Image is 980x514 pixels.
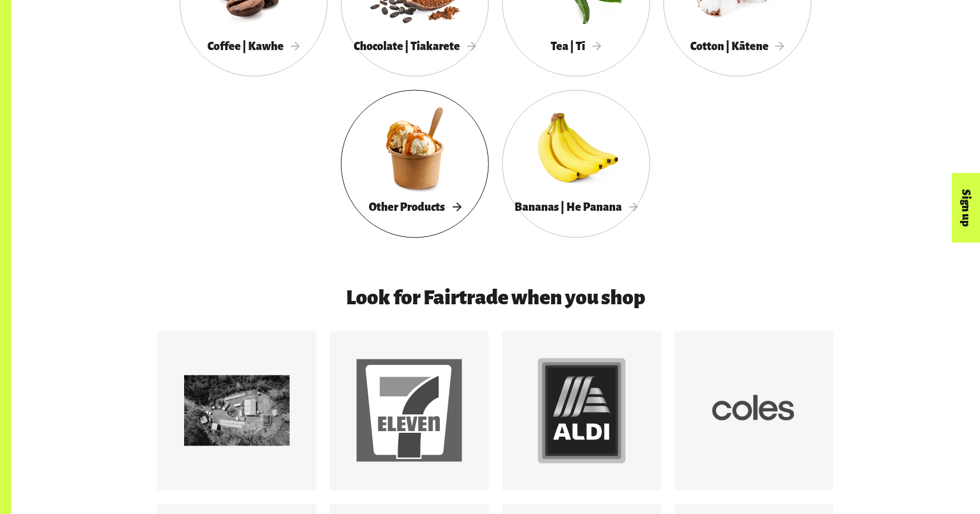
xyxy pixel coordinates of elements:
span: Bananas | He Panana [514,201,638,214]
a: Other Products [341,90,489,238]
span: Chocolate | Tiakarete [354,40,476,52]
h3: Look for Fairtrade when you shop [213,287,778,309]
span: Cotton | Kātene [690,40,785,52]
span: Tea | Tī [551,40,602,52]
a: Bananas | He Panana [502,90,650,238]
span: Other Products [369,201,461,214]
span: Coffee | Kawhe [207,40,300,52]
